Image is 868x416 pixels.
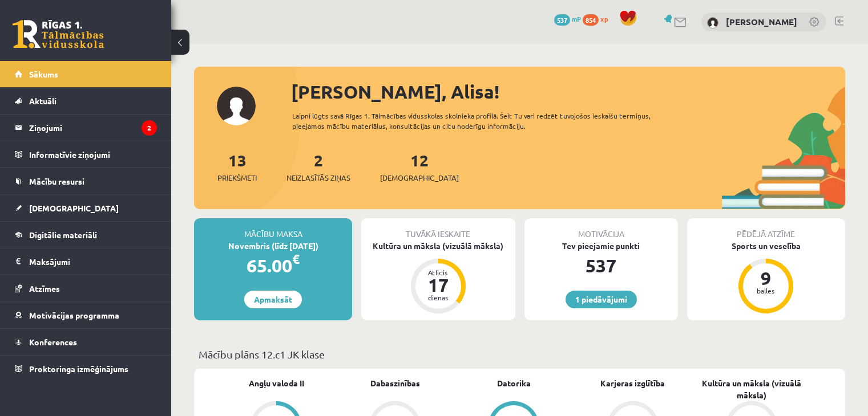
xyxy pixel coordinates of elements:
div: 537 [524,252,678,279]
a: Karjeras izglītība [600,377,665,389]
legend: Maksājumi [29,248,157,275]
span: [DEMOGRAPHIC_DATA] [29,203,119,213]
span: Atzīmes [29,283,60,293]
a: Ziņojumi2 [15,115,157,141]
span: 854 [583,14,599,26]
a: Mācību resursi [15,168,157,194]
span: [DEMOGRAPHIC_DATA] [380,172,459,183]
span: Motivācijas programma [29,310,119,320]
div: Mācību maksa [194,218,352,240]
a: [DEMOGRAPHIC_DATA] [15,195,157,221]
span: Neizlasītās ziņas [286,172,350,183]
div: 9 [749,269,783,287]
a: Rīgas 1. Tālmācības vidusskola [13,20,104,48]
div: dienas [421,294,455,301]
a: 2Neizlasītās ziņas [286,150,350,183]
a: Kultūra un māksla (vizuālā māksla) Atlicis 17 dienas [361,240,515,315]
div: Kultūra un māksla (vizuālā māksla) [361,240,515,252]
a: 13Priekšmeti [217,150,257,183]
span: Konferences [29,337,77,347]
span: Aktuāli [29,96,56,106]
a: 854 xp [583,14,613,23]
div: Tev pieejamie punkti [524,240,678,252]
span: Sākums [29,69,58,79]
a: Angļu valoda II [249,377,304,389]
span: 537 [554,14,570,26]
span: mP [572,14,581,23]
a: Digitālie materiāli [15,222,157,248]
div: Laipni lūgts savā Rīgas 1. Tālmācības vidusskolas skolnieka profilā. Šeit Tu vari redzēt tuvojošo... [292,111,683,131]
a: Datorika [497,377,531,389]
a: Atzīmes [15,275,157,301]
div: 17 [421,276,455,294]
a: 1 piedāvājumi [566,291,637,308]
span: xp [600,14,608,23]
span: Proktoringa izmēģinājums [29,364,128,374]
a: Kultūra un māksla (vizuālā māksla) [692,377,811,401]
span: Digitālie materiāli [29,230,97,240]
a: Dabaszinības [370,377,420,389]
a: Sports un veselība 9 balles [687,240,845,315]
span: Mācību resursi [29,176,84,186]
a: 12[DEMOGRAPHIC_DATA] [380,150,459,183]
span: Priekšmeti [217,172,257,183]
a: Sākums [15,61,157,87]
p: Mācību plāns 12.c1 JK klase [199,346,841,362]
a: Maksājumi [15,248,157,275]
a: 537 mP [554,14,581,23]
a: Proktoringa izmēģinājums [15,356,157,382]
a: [PERSON_NAME] [726,16,797,27]
div: balles [749,287,783,294]
span: € [292,251,300,267]
img: Alisa Griščuka [707,17,718,28]
div: 65.00 [194,252,352,279]
legend: Informatīvie ziņojumi [29,141,157,168]
i: 2 [142,120,157,136]
div: Novembris (līdz [DATE]) [194,240,352,252]
legend: Ziņojumi [29,115,157,141]
div: [PERSON_NAME], Alisa! [291,78,845,105]
div: Motivācija [524,218,678,240]
div: Tuvākā ieskaite [361,218,515,240]
a: Aktuāli [15,88,157,114]
div: Sports un veselība [687,240,845,252]
a: Motivācijas programma [15,302,157,328]
a: Informatīvie ziņojumi [15,141,157,168]
a: Apmaksāt [244,291,302,308]
a: Konferences [15,329,157,355]
div: Atlicis [421,269,455,276]
div: Pēdējā atzīme [687,218,845,240]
